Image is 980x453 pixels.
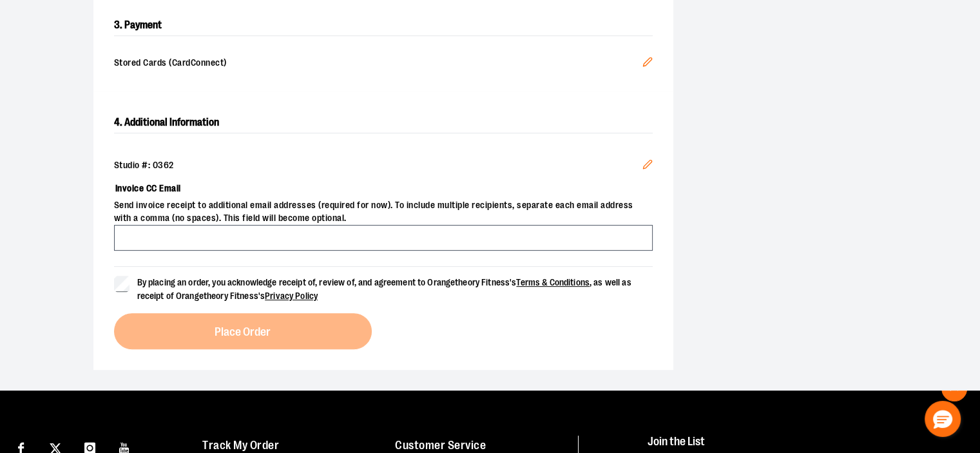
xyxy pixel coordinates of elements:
[114,276,130,291] input: By placing an order, you acknowledge receipt of, review of, and agreement to Orangetheory Fitness...
[632,149,663,184] button: Edit
[114,15,653,36] h2: 3. Payment
[516,277,590,287] a: Terms & Conditions
[114,57,642,71] span: Stored Cards (CardConnect)
[395,439,486,452] a: Customer Service
[114,112,653,133] h2: 4. Additional Information
[137,277,631,301] span: By placing an order, you acknowledge receipt of, review of, and agreement to Orangetheory Fitness...
[632,46,663,81] button: Edit
[114,199,653,225] span: Send invoice receipt to additional email addresses (required for now). To include multiple recipi...
[265,291,318,301] a: Privacy Policy
[114,177,653,199] label: Invoice CC Email
[202,439,279,452] a: Track My Order
[114,159,653,172] div: Studio #: 0362
[925,401,961,437] button: Hello, have a question? Let’s chat.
